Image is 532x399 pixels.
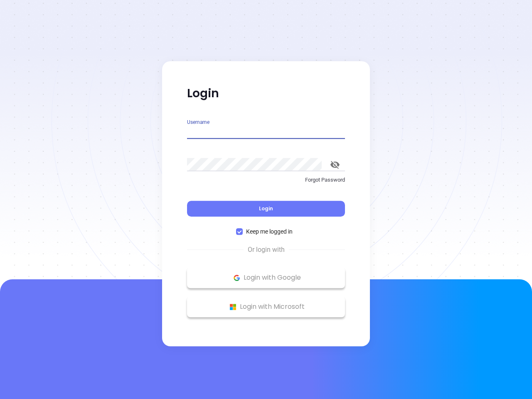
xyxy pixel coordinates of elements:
[187,86,345,101] p: Login
[187,201,345,217] button: Login
[243,227,296,236] span: Keep me logged in
[259,205,273,212] span: Login
[244,245,289,255] span: Or login with
[191,300,341,313] p: Login with Microsoft
[187,120,209,125] label: Username
[191,271,341,284] p: Login with Google
[228,302,238,312] img: Microsoft Logo
[232,273,242,283] img: Google Logo
[187,176,345,191] a: Forgot Password
[187,176,345,184] p: Forgot Password
[187,267,345,288] button: Google Logo Login with Google
[187,296,345,317] button: Microsoft Logo Login with Microsoft
[325,155,345,175] button: toggle password visibility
